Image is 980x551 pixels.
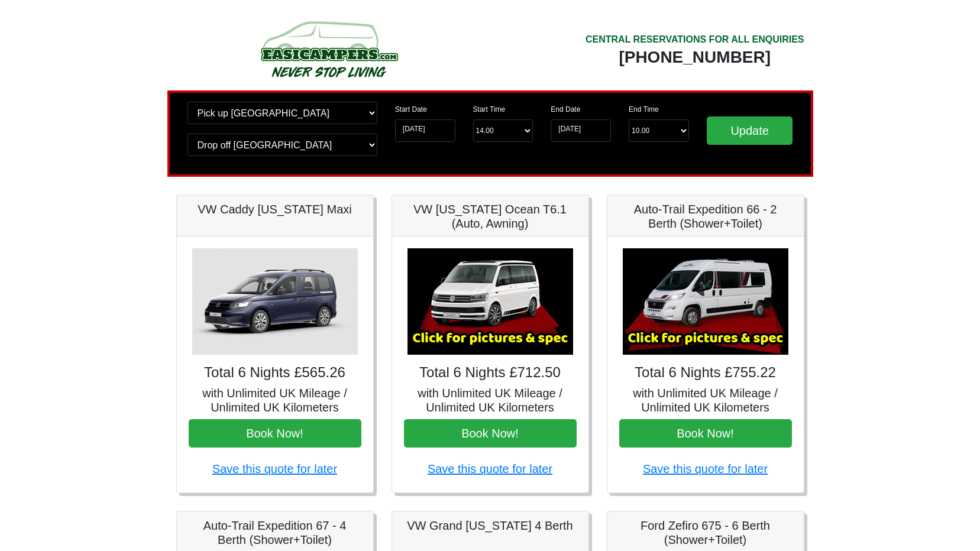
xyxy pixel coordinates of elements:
[473,104,506,115] label: Start Time
[428,462,552,475] a: Save this quote for later
[643,462,768,475] a: Save this quote for later
[619,518,792,547] h5: Ford Zefiro 675 - 6 Berth (Shower+Toilet)
[192,248,358,355] img: VW Caddy California Maxi
[216,17,441,82] img: campers-checkout-logo.png
[189,419,361,448] button: Book Now!
[395,104,427,115] label: Start Date
[407,248,573,355] img: VW California Ocean T6.1 (Auto, Awning)
[189,518,361,547] h5: Auto-Trail Expedition 67 - 4 Berth (Shower+Toilet)
[619,202,792,231] h5: Auto-Trail Expedition 66 - 2 Berth (Shower+Toilet)
[189,202,361,216] h5: VW Caddy [US_STATE] Maxi
[623,248,788,355] img: Auto-Trail Expedition 66 - 2 Berth (Shower+Toilet)
[404,364,577,381] h4: Total 6 Nights £712.50
[619,364,792,381] h4: Total 6 Nights £755.22
[395,119,455,142] input: Start Date
[404,386,577,414] h5: with Unlimited UK Mileage / Unlimited UK Kilometers
[619,419,792,448] button: Book Now!
[189,364,361,381] h4: Total 6 Nights £565.26
[551,119,611,142] input: Return Date
[404,518,577,533] h5: VW Grand [US_STATE] 4 Berth
[707,116,793,145] input: Update
[404,202,577,231] h5: VW [US_STATE] Ocean T6.1 (Auto, Awning)
[551,104,580,115] label: End Date
[586,47,804,68] div: [PHONE_NUMBER]
[629,104,659,115] label: End Time
[619,386,792,414] h5: with Unlimited UK Mileage / Unlimited UK Kilometers
[212,462,337,475] a: Save this quote for later
[404,419,577,448] button: Book Now!
[189,386,361,414] h5: with Unlimited UK Mileage / Unlimited UK Kilometers
[586,33,804,47] div: CENTRAL RESERVATIONS FOR ALL ENQUIRIES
